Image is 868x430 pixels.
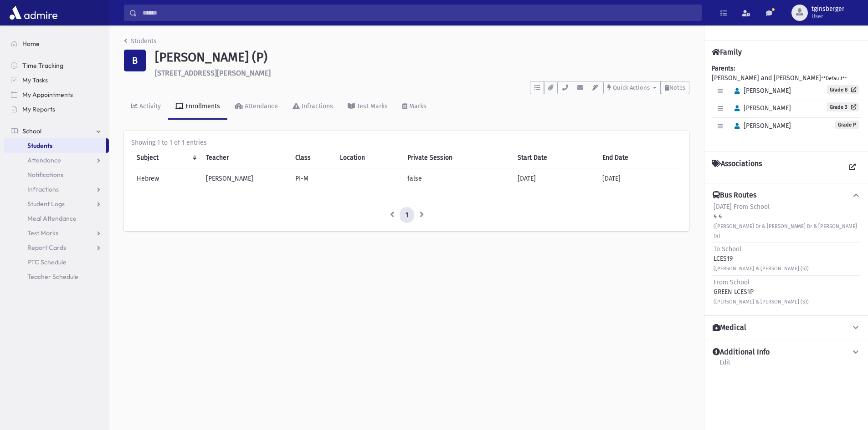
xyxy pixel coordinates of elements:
a: Meal Attendance [4,211,109,226]
small: ([PERSON_NAME] Dr & [PERSON_NAME] Dr & [PERSON_NAME] Dr) [714,223,857,239]
span: Quick Actions [613,84,650,91]
a: Attendance [227,94,285,120]
button: Bus Routes [712,191,861,200]
a: Time Tracking [4,58,109,73]
small: ([PERSON_NAME] & [PERSON_NAME] (S)) [714,299,809,305]
a: My Tasks [4,73,109,87]
a: View all Associations [844,159,861,176]
td: [DATE] [512,168,597,189]
td: [DATE] [597,168,682,189]
span: tginsberger [812,5,844,13]
span: My Tasks [22,76,48,84]
span: Time Tracking [22,61,63,70]
div: Infractions [300,102,333,110]
span: Notes [669,84,685,91]
div: Showing 1 to 1 of 1 entries [131,138,682,147]
div: [PERSON_NAME] and [PERSON_NAME] [712,64,861,144]
img: AdmirePro [7,4,60,22]
span: User [812,13,844,20]
td: [PERSON_NAME] [200,168,290,189]
th: Private Session [402,147,512,168]
a: Teacher Schedule [4,269,109,284]
a: My Reports [4,102,109,116]
a: Attendance [4,153,109,167]
a: My Appointments [4,87,109,102]
div: 4 4 [714,202,859,240]
span: Notifications [27,171,63,179]
h6: [STREET_ADDRESS][PERSON_NAME] [155,69,689,77]
span: Test Marks [27,229,58,237]
a: Student Logs [4,197,109,211]
a: Test Marks [340,94,395,120]
a: PTC Schedule [4,255,109,269]
td: Hebrew [131,168,200,189]
span: My Reports [22,105,55,113]
span: Attendance [27,156,61,164]
a: Edit [719,357,731,374]
span: Grade P [835,121,859,129]
div: Enrollments [184,102,220,110]
th: Teacher [200,147,290,168]
div: B [124,50,146,71]
div: Test Marks [355,102,388,110]
b: Parents: [712,65,735,72]
span: School [22,127,41,135]
input: Search [137,5,701,21]
span: Students [27,142,52,150]
h4: Additional Info [713,348,770,357]
a: Grade 3 [827,102,859,111]
nav: breadcrumb [124,36,157,50]
h4: Medical [713,323,746,333]
span: Home [22,40,40,48]
button: Medical [712,323,861,333]
th: Class [290,147,334,168]
button: Additional Info [712,348,861,357]
a: Infractions [4,182,109,197]
a: Activity [124,94,168,120]
a: Test Marks [4,226,109,240]
a: Infractions [285,94,340,120]
a: 1 [400,207,414,223]
td: false [402,168,512,189]
span: [DATE] From School [714,203,770,211]
div: GREEN LCES1P [714,278,809,306]
span: To School [714,245,741,253]
span: Student Logs [27,200,65,208]
small: ([PERSON_NAME] & [PERSON_NAME] (S)) [714,266,809,272]
button: Notes [661,81,689,94]
a: Grade 8 [827,85,859,94]
span: Infractions [27,185,59,193]
h4: Family [712,48,742,56]
h4: Associations [712,159,762,176]
th: Start Date [512,147,597,168]
span: My Appointments [22,91,73,99]
th: Subject [131,147,200,168]
div: Attendance [243,102,278,110]
span: Teacher Schedule [27,273,78,281]
span: PTC Schedule [27,258,67,266]
a: School [4,124,109,138]
a: Students [124,37,157,45]
a: Report Cards [4,240,109,255]
div: LCES19 [714,244,809,273]
h4: Bus Routes [713,191,756,200]
span: Report Cards [27,243,66,252]
span: [PERSON_NAME] [730,104,791,112]
a: Enrollments [168,94,227,120]
a: Marks [395,94,434,120]
div: Activity [138,102,161,110]
button: Quick Actions [603,81,661,94]
h1: [PERSON_NAME] (P) [155,50,689,65]
span: [PERSON_NAME] [730,122,791,130]
a: Notifications [4,167,109,182]
span: Meal Attendance [27,214,77,223]
th: End Date [597,147,682,168]
a: Home [4,36,109,51]
td: PI-M [290,168,334,189]
th: Location [334,147,402,168]
div: Marks [407,102,426,110]
span: [PERSON_NAME] [730,87,791,95]
span: From School [714,278,750,286]
a: Students [4,138,106,153]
